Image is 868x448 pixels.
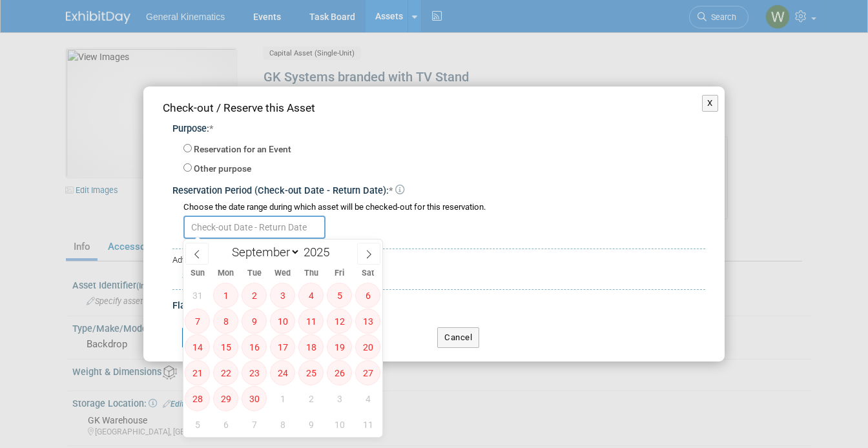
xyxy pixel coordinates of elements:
span: Fri [325,269,354,278]
span: September 2, 2025 [242,283,267,308]
span: September 19, 2025 [327,334,352,360]
span: October 8, 2025 [270,412,295,437]
div: Choose the date range during which asset will be checked-out for this reservation. [183,201,705,214]
span: September 25, 2025 [298,360,324,385]
span: September 21, 2025 [185,360,210,385]
input: Check-out Date - Return Date [183,216,325,239]
span: September 4, 2025 [298,283,324,308]
span: September 18, 2025 [298,334,324,360]
span: August 31, 2025 [185,283,210,308]
button: Cancel [437,327,479,348]
span: September 8, 2025 [213,309,238,334]
input: Year [300,245,339,260]
label: Other purpose [194,163,251,176]
span: September 28, 2025 [185,386,210,411]
span: September 20, 2025 [355,334,380,360]
span: September 7, 2025 [185,309,210,334]
span: October 10, 2025 [327,412,352,437]
select: Month [226,244,300,260]
span: October 5, 2025 [185,412,210,437]
span: September 22, 2025 [213,360,238,385]
span: September 27, 2025 [355,360,380,385]
div: Reservation Period (Check-out Date - Return Date): [172,179,705,198]
div: Advanced Options [172,254,705,267]
span: September 5, 2025 [327,283,352,308]
span: September 29, 2025 [213,386,238,411]
span: September 23, 2025 [242,360,267,385]
span: September 17, 2025 [270,334,295,360]
span: Wed [269,269,297,278]
span: September 26, 2025 [327,360,352,385]
span: Sun [183,269,212,278]
a: Specify Shipping Logistics Category [182,270,324,281]
span: September 12, 2025 [327,309,352,334]
div: Purpose: [172,123,705,136]
span: September 30, 2025 [242,386,267,411]
label: Reservation for an Event [194,143,291,156]
span: Sat [354,269,382,278]
span: September 3, 2025 [270,283,295,308]
span: September 9, 2025 [242,309,267,334]
span: October 11, 2025 [355,412,380,437]
span: September 15, 2025 [213,334,238,360]
span: October 9, 2025 [298,412,324,437]
span: September 16, 2025 [242,334,267,360]
span: October 7, 2025 [242,412,267,437]
span: September 13, 2025 [355,309,380,334]
span: Mon [212,269,240,278]
span: October 4, 2025 [355,386,380,411]
span: Flag: [172,300,193,311]
span: September 10, 2025 [270,309,295,334]
span: September 24, 2025 [270,360,295,385]
button: X [702,95,718,112]
span: Check-out / Reserve this Asset [163,101,315,114]
span: October 3, 2025 [327,386,352,411]
span: September 1, 2025 [213,283,238,308]
span: October 6, 2025 [213,412,238,437]
span: September 11, 2025 [298,309,324,334]
span: Tue [240,269,269,278]
span: September 14, 2025 [185,334,210,360]
span: October 1, 2025 [270,386,295,411]
button: Submit [182,327,225,348]
span: Thu [297,269,325,278]
span: September 6, 2025 [355,283,380,308]
span: October 2, 2025 [298,386,324,411]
